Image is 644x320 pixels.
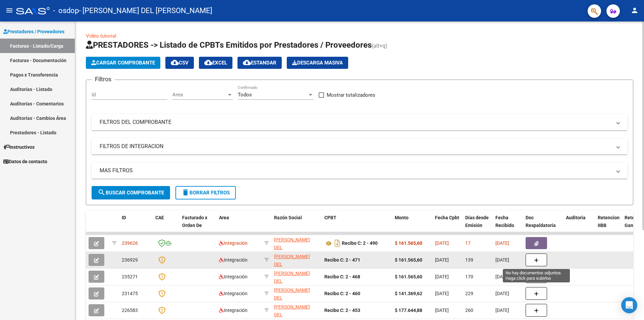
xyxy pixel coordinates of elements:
[395,215,409,220] span: Monto
[86,33,116,39] a: Video tutorial
[435,291,449,296] span: [DATE]
[271,211,322,240] datatable-header-cell: Razón Social
[86,57,160,69] button: Cargar Comprobante
[219,240,248,246] span: Integración
[219,308,248,313] span: Integración
[274,303,319,317] div: 27181635350
[86,40,372,50] span: PRESTADORES -> Listado de CPBTs Emitidos por Prestadores / Proveedores
[153,211,179,240] datatable-header-cell: CAE
[342,241,378,246] strong: Recibo C: 2 - 490
[243,60,276,66] span: Estandar
[395,257,422,263] strong: $ 161.565,60
[204,60,227,66] span: EXCEL
[372,43,387,49] span: (alt+q)
[324,274,360,279] strong: Recibo C: 2 - 468
[274,287,310,308] span: [PERSON_NAME] DEL [PERSON_NAME]
[274,254,310,275] span: [PERSON_NAME] DEL [PERSON_NAME]
[216,211,262,240] datatable-header-cell: Area
[395,308,422,313] strong: $ 177.644,88
[435,257,449,263] span: [DATE]
[495,308,509,313] span: [DATE]
[199,57,232,69] button: EXCEL
[172,92,227,98] span: Area
[465,215,489,228] span: Días desde Emisión
[155,215,164,220] span: CAE
[287,57,348,69] app-download-masive: Descarga masiva de comprobantes (adjuntos)
[274,215,302,220] span: Razón Social
[92,75,115,84] h3: Filtros
[204,58,212,66] mat-icon: cloud_download
[165,57,194,69] button: CSV
[523,211,563,240] datatable-header-cell: Doc Respaldatoria
[119,211,153,240] datatable-header-cell: ID
[287,57,348,69] button: Descarga Masiva
[595,211,622,240] datatable-header-cell: Retencion IIBB
[563,211,595,240] datatable-header-cell: Auditoria
[53,3,79,18] span: - osdop
[333,238,342,248] i: Descargar documento
[92,114,628,130] mat-expansion-panel-header: FILTROS DEL COMPROBANTE
[621,297,637,313] div: Open Intercom Messenger
[100,167,611,174] mat-panel-title: MAS FILTROS
[3,143,35,151] span: Instructivos
[463,211,493,240] datatable-header-cell: Días desde Emisión
[465,240,471,246] span: 17
[465,291,473,296] span: 229
[3,158,47,165] span: Datos de contacto
[566,215,586,220] span: Auditoria
[598,215,620,228] span: Retencion IIBB
[395,240,422,246] strong: $ 161.565,60
[465,257,473,263] span: 139
[435,274,449,279] span: [DATE]
[3,28,64,35] span: Prestadores / Proveedores
[324,291,360,296] strong: Recibo C: 2 - 460
[182,215,207,228] span: Facturado x Orden De
[171,58,179,66] mat-icon: cloud_download
[324,257,360,263] strong: Recibo C: 2 - 471
[181,190,230,196] span: Borrar Filtros
[274,270,319,284] div: 27181635350
[465,274,473,279] span: 170
[5,6,13,14] mat-icon: menu
[432,211,463,240] datatable-header-cell: Fecha Cpbt
[179,211,216,240] datatable-header-cell: Facturado x Orden De
[219,257,248,263] span: Integración
[435,308,449,313] span: [DATE]
[495,240,509,246] span: [DATE]
[122,257,138,263] span: 236929
[395,291,422,296] strong: $ 141.369,62
[92,163,628,179] mat-expansion-panel-header: MAS FILTROS
[435,240,449,246] span: [DATE]
[292,60,343,66] span: Descarga Masiva
[465,308,473,313] span: 260
[171,60,189,66] span: CSV
[79,3,212,18] span: - [PERSON_NAME] DEL [PERSON_NAME]
[91,60,155,66] span: Cargar Comprobante
[122,291,138,296] span: 231475
[122,215,126,220] span: ID
[493,211,523,240] datatable-header-cell: Fecha Recibido
[100,119,611,126] mat-panel-title: FILTROS DEL COMPROBANTE
[324,308,360,313] strong: Recibo C: 2 - 453
[175,186,236,199] button: Borrar Filtros
[98,188,106,196] mat-icon: search
[395,274,422,279] strong: $ 161.565,60
[495,274,509,279] span: [DATE]
[274,236,319,250] div: 27181635350
[274,286,319,301] div: 27181635350
[100,143,611,150] mat-panel-title: FILTROS DE INTEGRACION
[238,92,252,98] span: Todos
[92,186,170,199] button: Buscar Comprobante
[324,215,336,220] span: CPBT
[327,91,375,99] span: Mostrar totalizadores
[219,291,248,296] span: Integración
[92,138,628,154] mat-expansion-panel-header: FILTROS DE INTEGRACION
[392,211,432,240] datatable-header-cell: Monto
[274,271,310,291] span: [PERSON_NAME] DEL [PERSON_NAME]
[122,240,138,246] span: 239626
[274,253,319,267] div: 27181635350
[435,215,459,220] span: Fecha Cpbt
[274,237,310,258] span: [PERSON_NAME] DEL [PERSON_NAME]
[219,215,229,220] span: Area
[98,190,164,196] span: Buscar Comprobante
